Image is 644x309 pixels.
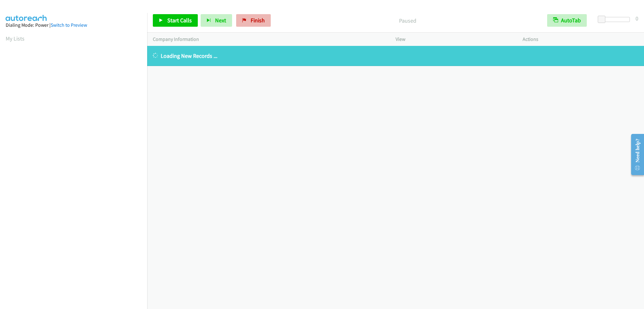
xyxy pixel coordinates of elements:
[6,35,25,42] a: My Lists
[153,52,638,60] p: Loading New Records ...
[547,14,587,27] button: AutoTab
[396,36,511,43] p: View
[167,17,192,24] span: Start Calls
[601,17,630,22] div: Delay between calls (in seconds)
[153,14,198,27] a: Start Calls
[201,14,232,27] button: Next
[626,130,644,179] iframe: Resource Center
[6,21,142,29] div: Dialing Mode: Power |
[279,16,536,25] p: Paused
[51,22,87,28] a: Switch to Preview
[236,14,271,27] a: Finish
[153,36,384,43] p: Company Information
[523,36,638,43] p: Actions
[215,17,226,24] span: Next
[251,17,265,24] span: Finish
[636,14,638,23] div: 0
